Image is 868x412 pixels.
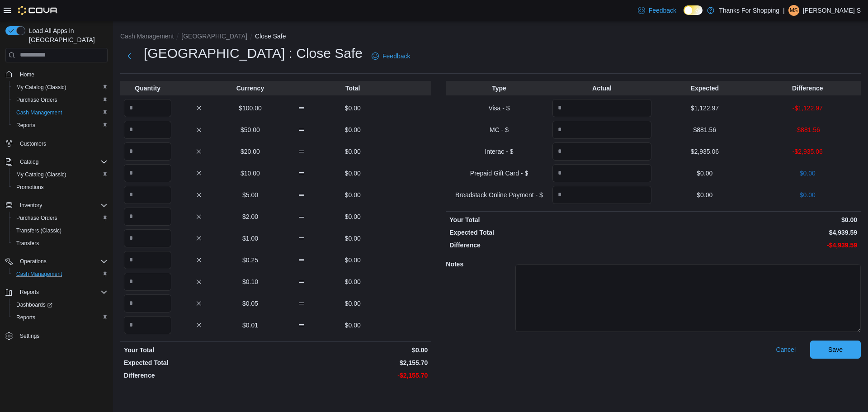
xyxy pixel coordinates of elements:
[16,314,35,321] span: Reports
[18,6,58,15] img: Cova
[16,270,62,278] span: Cash Management
[13,225,108,236] span: Transfers (Classic)
[684,5,703,15] input: Dark Mode
[5,64,108,366] nav: Complex example
[13,299,108,310] span: Dashboards
[449,190,548,199] p: Breadstack Online Payment - $
[655,84,754,93] p: Expected
[329,321,377,330] p: $0.00
[634,1,680,19] a: Feedback
[120,47,138,65] button: Next
[649,6,676,15] span: Feedback
[16,200,46,211] button: Inventory
[16,214,57,222] span: Purchase Orders
[16,109,62,116] span: Cash Management
[16,256,50,267] button: Operations
[13,107,66,118] a: Cash Management
[449,125,548,134] p: MC - $
[655,215,857,224] p: $0.00
[329,147,377,156] p: $0.00
[16,287,108,298] span: Reports
[552,164,651,182] input: Quantity
[758,125,857,134] p: -$881.56
[20,258,47,265] span: Operations
[16,122,35,129] span: Reports
[13,95,108,105] span: Purchase Orders
[329,212,377,221] p: $0.00
[655,147,754,156] p: $2,935.06
[655,169,754,178] p: $0.00
[226,277,274,286] p: $0.10
[255,33,286,40] button: Close Safe
[16,331,43,341] a: Settings
[2,286,111,298] button: Reports
[13,269,66,279] a: Cash Management
[226,190,274,199] p: $5.00
[124,164,171,182] input: Quantity
[13,312,108,323] span: Reports
[124,251,171,269] input: Quantity
[655,190,754,199] p: $0.00
[13,213,108,223] span: Purchase Orders
[449,228,651,237] p: Expected Total
[13,225,65,236] a: Transfers (Classic)
[124,346,274,355] p: Your Total
[9,94,111,106] button: Purchase Orders
[449,215,651,224] p: Your Total
[2,137,111,150] button: Customers
[226,299,274,308] p: $0.05
[329,104,377,113] p: $0.00
[226,321,274,330] p: $0.01
[552,142,651,161] input: Quantity
[552,99,651,117] input: Quantity
[449,241,651,250] p: Difference
[2,255,111,268] button: Operations
[124,99,171,117] input: Quantity
[329,84,377,93] p: Total
[226,234,274,243] p: $1.00
[9,168,111,181] button: My Catalog (Classic)
[329,125,377,134] p: $0.00
[13,312,39,323] a: Reports
[655,241,857,250] p: -$4,939.59
[13,213,61,223] a: Purchase Orders
[13,299,56,310] a: Dashboards
[124,371,274,380] p: Difference
[16,256,108,267] span: Operations
[16,171,66,178] span: My Catalog (Classic)
[16,96,57,104] span: Purchase Orders
[16,184,44,191] span: Promotions
[16,69,108,80] span: Home
[788,5,799,16] div: Meade S
[828,345,843,354] span: Save
[124,84,171,93] p: Quantity
[20,158,38,166] span: Catalog
[124,294,171,313] input: Quantity
[2,68,111,81] button: Home
[9,224,111,237] button: Transfers (Classic)
[13,120,108,131] span: Reports
[124,186,171,204] input: Quantity
[13,238,42,249] a: Transfers
[120,33,174,40] button: Cash Management
[226,84,274,93] p: Currency
[124,208,171,226] input: Quantity
[9,268,111,280] button: Cash Management
[758,104,857,113] p: -$1,122.97
[226,169,274,178] p: $10.00
[13,95,61,105] a: Purchase Orders
[13,238,108,249] span: Transfers
[13,82,70,93] a: My Catalog (Classic)
[20,140,46,147] span: Customers
[655,228,857,237] p: $4,939.59
[124,121,171,139] input: Quantity
[13,169,108,180] span: My Catalog (Classic)
[2,156,111,168] button: Catalog
[329,256,377,265] p: $0.00
[226,212,274,221] p: $2.00
[278,346,428,355] p: $0.00
[16,138,108,149] span: Customers
[13,182,108,193] span: Promotions
[124,142,171,161] input: Quantity
[552,186,651,204] input: Quantity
